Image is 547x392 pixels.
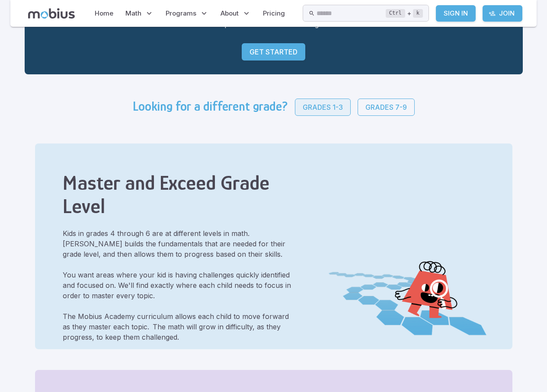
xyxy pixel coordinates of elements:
p: Kids in grades 4 through 6 are at different levels in math. [PERSON_NAME] builds the fundamentals... [63,228,298,259]
h3: Looking for a different grade? [133,99,288,116]
a: Grades 7-9 [358,99,415,116]
p: Grades 7-9 [365,102,407,112]
h2: Master and Exceed Grade Level [63,171,298,218]
p: Grades 1-3 [303,102,343,112]
kbd: k [413,9,423,18]
img: Master and Exceed Grade Level [326,164,491,349]
a: Join [483,5,522,22]
span: Programs [166,9,196,18]
a: Pricing [260,3,288,23]
a: Get Started [242,43,305,61]
a: Sign In [436,5,476,22]
p: The Mobius Academy curriculum allows each child to move forward as they master each topic. The ma... [63,311,298,342]
span: About [221,9,239,18]
a: Grades 1-3 [295,99,351,116]
span: Math [125,9,141,18]
a: Home [92,3,116,23]
p: Get Started [250,47,297,57]
p: You want areas where your kid is having challenges quickly identified and focused on. We'll find ... [63,270,298,301]
div: + [386,8,423,19]
kbd: Ctrl [386,9,405,18]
